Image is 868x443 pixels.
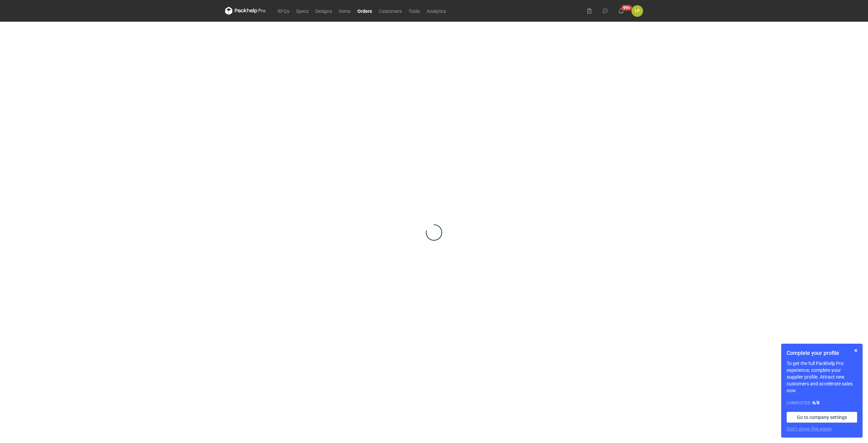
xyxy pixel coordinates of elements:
[354,7,375,15] a: Orders
[787,360,857,394] p: To get the full Packhelp Pro experience, complete your supplier profile. Attract new customers an...
[423,7,449,15] a: Analytics
[375,7,405,15] a: Customers
[632,5,643,17] div: Łukasz Postawa
[812,400,820,405] strong: 6 / 8
[225,7,266,15] svg: Packhelp Pro
[293,7,312,15] a: Specs
[632,5,643,17] button: ŁP
[787,425,832,432] button: Don’t show this again
[787,349,857,357] h1: Complete your profile
[852,346,860,355] button: Skip for now
[405,7,423,15] a: Tools
[274,7,293,15] a: RFQs
[787,399,857,406] div: Completed:
[312,7,335,15] a: Designs
[335,7,354,15] a: Items
[616,5,627,16] button: 99+
[787,412,857,423] a: Go to company settings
